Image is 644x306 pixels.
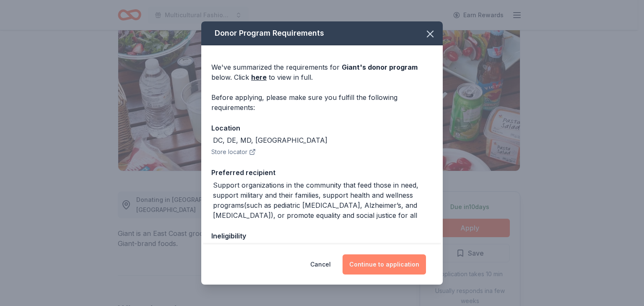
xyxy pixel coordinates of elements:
span: Giant 's donor program [342,63,418,71]
a: here [251,72,267,82]
button: Store locator [211,147,256,157]
div: We've summarized the requirements for below. Click to view in full. [211,62,433,82]
button: Cancel [310,254,331,275]
div: Donor Program Requirements [201,21,443,45]
button: Continue to application [343,254,426,275]
div: Those requesting personal assistance for individuals/families including pageants, trips or financ... [213,243,433,283]
div: Ineligibility [211,230,433,241]
div: Preferred recipient [211,167,433,178]
div: DC, DE, MD, [GEOGRAPHIC_DATA] [213,135,327,145]
div: Support organizations in the community that feed those in need, support military and their famili... [213,180,433,220]
div: Location [211,123,433,133]
div: Before applying, please make sure you fulfill the following requirements: [211,92,433,112]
